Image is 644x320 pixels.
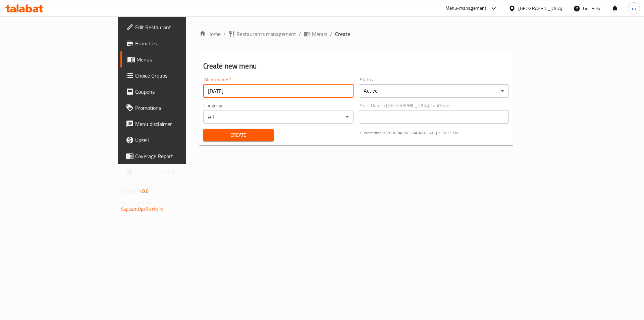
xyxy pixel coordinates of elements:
[137,55,220,63] span: Menus
[299,30,301,38] li: /
[445,4,487,12] div: Menu-management
[335,30,350,38] span: Create
[304,30,327,38] a: Menus
[199,30,513,38] nav: breadcrumb
[120,132,225,148] a: Upsell
[135,23,220,31] span: Edit Restaurant
[120,100,225,116] a: Promotions
[135,39,220,47] span: Branches
[120,84,225,100] a: Coupons
[135,72,220,80] span: Choice Groups
[121,205,164,214] a: Support.OpsPlatform
[120,67,225,84] a: Choice Groups
[203,61,509,71] h2: Create new menu
[209,131,268,139] span: Create
[203,110,354,124] div: All
[135,120,220,128] span: Menu disclaimer
[632,5,636,12] span: m
[359,84,509,98] div: Active
[518,5,562,12] div: [GEOGRAPHIC_DATA]
[228,30,296,38] a: Restaurants management
[312,30,327,38] span: Menus
[135,152,220,160] span: Coverage Report
[120,116,225,132] a: Menu disclaimer
[135,104,220,112] span: Promotions
[360,130,509,136] p: Current time in [GEOGRAPHIC_DATA] is [DATE] 3:30:21 PM
[135,136,220,144] span: Upsell
[236,30,296,38] span: Restaurants management
[121,187,138,195] span: Version:
[120,35,225,51] a: Branches
[203,84,354,98] input: Please enter Menu name
[120,19,225,35] a: Edit Restaurant
[135,168,220,176] span: Grocery Checklist
[120,148,225,164] a: Coverage Report
[135,88,220,96] span: Coupons
[330,30,332,38] li: /
[203,129,274,141] button: Create
[139,187,149,195] span: 1.0.0
[120,51,225,67] a: Menus
[120,164,225,180] a: Grocery Checklist
[121,198,152,207] span: Get support on:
